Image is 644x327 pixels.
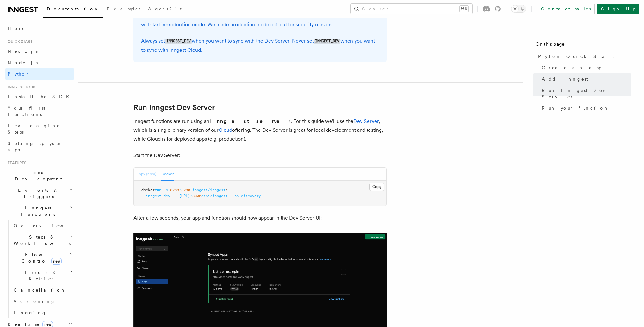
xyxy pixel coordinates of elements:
[103,2,144,17] a: Examples
[314,39,340,44] code: INNGEST_DEV
[511,5,526,13] button: Toggle dark mode
[179,194,192,198] span: [URL]:
[5,185,74,202] button: Events & Triggers
[11,269,69,282] span: Errors & Retries
[5,120,74,138] a: Leveraging Steps
[5,85,35,90] span: Inngest tour
[8,94,73,99] span: Install the SDK
[11,251,70,264] span: Flow Control
[201,194,228,198] span: /api/inngest
[47,6,99,11] span: Documentation
[133,103,215,112] a: Run Inngest Dev Server
[538,53,614,59] span: Python Quick Start
[144,2,185,17] a: AgentKit
[5,57,74,68] a: Node.js
[8,71,31,76] span: Python
[141,11,379,29] p: 💡 The environment variable tells the Inngest SDK to run in "dev mode". By default, the SDK will s...
[230,194,261,198] span: --no-discovery
[141,188,155,192] span: docker
[8,60,38,65] span: Node.js
[5,220,74,318] div: Inngest Functions
[43,2,103,18] a: Documentation
[539,73,631,85] a: Add Inngest
[226,188,228,192] span: \
[5,169,69,182] span: Local Development
[155,188,161,192] span: run
[14,299,55,304] span: Versioning
[107,6,140,11] span: Examples
[170,188,179,192] span: 8288
[5,68,74,80] a: Python
[11,284,74,296] button: Cancellation
[139,168,156,181] button: npx (npm)
[8,25,25,32] span: Home
[146,194,161,198] span: inngest
[539,85,631,102] a: Run Inngest Dev Server
[11,231,74,249] button: Steps & Workflows
[161,168,174,181] button: Docker
[11,267,74,284] button: Errors & Retries
[539,62,631,73] a: Create an app
[542,64,601,71] span: Create an app
[5,205,68,217] span: Inngest Functions
[11,296,74,307] a: Versioning
[133,151,387,160] p: Start the Dev Server:
[141,37,379,55] p: Always set when you want to sync with the Dev Server. Never set when you want to sync with Innges...
[369,183,384,191] button: Copy
[351,4,472,14] button: Search...⌘K
[542,87,631,100] span: Run Inngest Dev Server
[165,39,192,44] code: INNGEST_DEV
[133,117,387,143] p: Inngest functions are run using an . For this guide we'll use the , which is a single-binary vers...
[172,194,177,198] span: -u
[179,188,181,192] span: :
[133,214,387,222] p: After a few seconds, your app and function should now appear in the Dev Server UI:
[192,194,201,198] span: 8000
[11,287,66,293] span: Cancellation
[51,258,62,265] span: new
[5,23,74,34] a: Home
[539,102,631,114] a: Run your function
[8,123,61,135] span: Leveraging Steps
[5,45,74,57] a: Next.js
[164,194,170,198] span: dev
[8,106,45,117] span: Your first Functions
[11,234,71,246] span: Steps & Workflows
[5,91,74,102] a: Install the SDK
[536,51,631,62] a: Python Quick Start
[5,160,26,166] span: Features
[8,141,62,152] span: Setting up your app
[536,40,631,51] h4: On this page
[5,138,74,155] a: Setting up your app
[14,310,46,315] span: Logging
[148,6,182,11] span: AgentKit
[192,188,226,192] span: inngest/inngest
[5,187,69,200] span: Events & Triggers
[14,223,79,228] span: Overview
[11,249,74,267] button: Flow Controlnew
[597,4,639,14] a: Sign Up
[542,76,588,82] span: Add Inngest
[353,118,379,124] a: Dev Server
[219,127,232,133] a: Cloud
[460,6,468,12] kbd: ⌘K
[165,21,205,27] a: production mode
[5,202,74,220] button: Inngest Functions
[8,49,38,54] span: Next.js
[181,188,190,192] span: 8288
[164,188,168,192] span: -p
[537,4,595,14] a: Contact sales
[5,102,74,120] a: Your first Functions
[5,167,74,185] button: Local Development
[5,39,33,44] span: Quick start
[11,307,74,318] a: Logging
[542,105,609,111] span: Run your function
[11,220,74,231] a: Overview
[209,118,291,124] strong: Inngest server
